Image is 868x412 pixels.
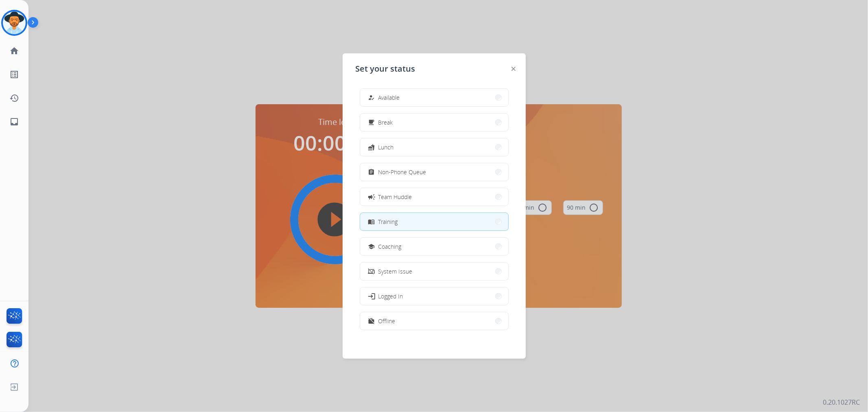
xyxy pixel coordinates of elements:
[368,94,375,101] mat-icon: how_to_reg
[378,242,402,251] span: Coaching
[360,287,508,305] button: Logged In
[9,46,19,56] mat-icon: home
[3,11,26,34] img: avatar
[368,243,375,250] mat-icon: school
[360,163,508,181] button: Non-Phone Queue
[378,118,393,127] span: Break
[823,397,860,407] p: 0.20.1027RC
[360,138,508,156] button: Lunch
[360,238,508,255] button: Coaching
[512,67,516,71] img: close-button
[378,143,394,151] span: Lunch
[368,268,375,275] mat-icon: phonelink_off
[368,318,375,324] mat-icon: work_off
[360,114,508,131] button: Break
[9,117,19,127] mat-icon: inbox
[378,267,413,276] span: System Issue
[9,70,19,79] mat-icon: list_alt
[378,292,403,300] span: Logged In
[378,193,412,201] span: Team Huddle
[378,93,400,102] span: Available
[368,144,375,151] mat-icon: fastfood
[360,312,508,330] button: Offline
[356,63,415,75] span: Set your status
[360,188,508,206] button: Team Huddle
[378,317,396,325] span: Offline
[367,292,375,300] mat-icon: login
[368,218,375,225] mat-icon: menu_book
[367,193,375,201] mat-icon: campaign
[360,263,508,280] button: System Issue
[368,119,375,126] mat-icon: free_breakfast
[360,89,508,106] button: Available
[378,217,398,226] span: Training
[9,93,19,103] mat-icon: history
[378,168,426,176] span: Non-Phone Queue
[360,213,508,230] button: Training
[368,169,375,175] mat-icon: assignment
